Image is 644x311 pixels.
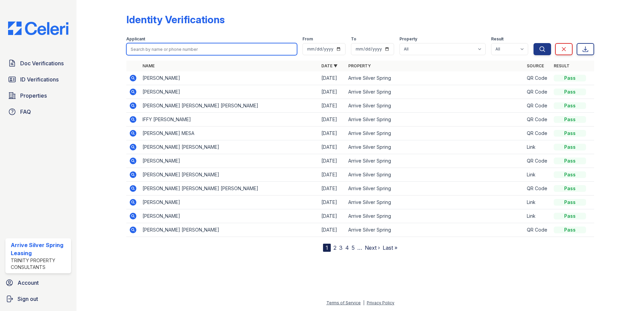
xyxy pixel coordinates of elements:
td: [DATE] [319,168,346,182]
span: … [357,244,362,252]
td: IFFY [PERSON_NAME] [140,113,319,127]
div: Pass [554,171,586,178]
td: Link [524,140,551,154]
div: 1 [323,244,331,252]
a: Account [3,276,74,289]
td: Link [524,168,551,182]
td: [PERSON_NAME] [PERSON_NAME] [140,168,319,182]
span: FAQ [20,108,31,116]
td: Arrive Silver Spring [346,127,524,140]
span: Account [18,279,39,287]
td: QR Code [524,223,551,237]
td: Arrive Silver Spring [346,99,524,113]
a: ID Verifications [5,73,71,86]
label: To [351,36,356,42]
div: Pass [554,199,586,206]
div: Pass [554,130,586,137]
a: FAQ [5,105,71,118]
div: Identity Verifications [126,13,225,26]
td: [DATE] [319,209,346,223]
td: [DATE] [319,154,346,168]
a: Name [142,63,155,68]
a: Property [348,63,371,68]
td: QR Code [524,127,551,140]
td: [PERSON_NAME] [140,209,319,223]
td: Arrive Silver Spring [346,140,524,154]
td: [PERSON_NAME] [PERSON_NAME] [140,140,319,154]
input: Search by name or phone number [126,43,297,55]
td: Link [524,209,551,223]
td: Arrive Silver Spring [346,113,524,127]
td: [PERSON_NAME] [140,154,319,168]
td: Link [524,196,551,209]
img: CE_Logo_Blue-a8612792a0a2168367f1c8372b55b34899dd931a85d93a1a3d3e32e68fde9ad4.png [3,22,74,35]
label: Property [399,36,417,42]
div: | [363,300,364,305]
a: 4 [345,244,349,251]
a: Source [527,63,544,68]
a: Privacy Policy [367,300,394,305]
td: Arrive Silver Spring [346,85,524,99]
td: [DATE] [319,99,346,113]
td: [PERSON_NAME] MESA [140,127,319,140]
span: Doc Verifications [20,59,64,67]
a: Terms of Service [326,300,361,305]
td: [DATE] [319,71,346,85]
label: Result [491,36,504,42]
a: Next › [365,244,380,251]
td: Arrive Silver Spring [346,71,524,85]
a: Date ▼ [321,63,337,68]
td: [PERSON_NAME] [PERSON_NAME] [PERSON_NAME] [140,182,319,196]
td: Arrive Silver Spring [346,209,524,223]
a: Sign out [3,292,74,306]
a: Doc Verifications [5,57,71,70]
div: Pass [554,185,586,192]
a: Properties [5,89,71,102]
td: QR Code [524,113,551,127]
td: [PERSON_NAME] [PERSON_NAME] [PERSON_NAME] [140,99,319,113]
span: ID Verifications [20,75,59,83]
div: Pass [554,158,586,164]
span: Properties [20,92,47,100]
td: [DATE] [319,182,346,196]
div: Pass [554,89,586,95]
td: [DATE] [319,127,346,140]
a: 3 [339,244,343,251]
td: [DATE] [319,140,346,154]
td: QR Code [524,71,551,85]
a: Result [554,63,570,68]
a: 2 [333,244,336,251]
td: QR Code [524,182,551,196]
div: Trinity Property Consultants [11,257,68,271]
td: Arrive Silver Spring [346,223,524,237]
td: [DATE] [319,196,346,209]
div: Pass [554,102,586,109]
div: Pass [554,213,586,219]
label: Applicant [126,36,145,42]
td: Arrive Silver Spring [346,168,524,182]
div: Pass [554,75,586,81]
td: QR Code [524,154,551,168]
td: Arrive Silver Spring [346,182,524,196]
div: Pass [554,227,586,233]
label: From [302,36,313,42]
a: Last » [383,244,397,251]
td: Arrive Silver Spring [346,154,524,168]
td: [DATE] [319,113,346,127]
td: [PERSON_NAME] [140,71,319,85]
span: Sign out [18,295,38,303]
td: [PERSON_NAME] [PERSON_NAME] [140,223,319,237]
div: Pass [554,144,586,150]
td: [DATE] [319,85,346,99]
td: [PERSON_NAME] [140,85,319,99]
td: QR Code [524,99,551,113]
td: QR Code [524,85,551,99]
td: [PERSON_NAME] [140,196,319,209]
td: [DATE] [319,223,346,237]
a: 5 [352,244,355,251]
div: Arrive Silver Spring Leasing [11,241,68,257]
td: Arrive Silver Spring [346,196,524,209]
div: Pass [554,116,586,123]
